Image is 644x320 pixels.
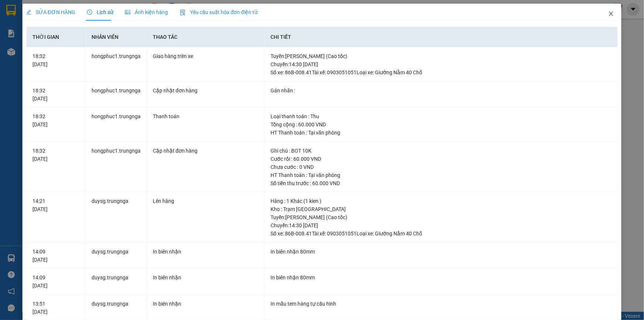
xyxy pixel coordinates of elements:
div: Hàng : 1 Khác (1 kien ) [271,197,612,205]
div: 14:09 [DATE] [32,248,79,264]
div: 18:32 [DATE] [32,147,79,163]
div: 18:32 [DATE] [32,86,79,103]
div: Tổng cộng : 60.000 VND [271,120,612,129]
div: Cước rồi : 60.000 VND [271,155,612,163]
div: Số tiền thu trước : 60.000 VND [271,179,612,187]
div: 18:32 [DATE] [32,52,79,68]
div: Chưa cước : 0 VND [271,163,612,171]
button: Close [601,4,621,24]
td: hongphuc1.trungnga [86,47,147,82]
div: Kho : Trạm [GEOGRAPHIC_DATA] [271,205,612,213]
span: edit [26,10,31,15]
div: Gán nhãn : [271,86,612,95]
div: Cập nhật đơn hàng [153,86,258,95]
td: hongphuc1.trungnga [86,82,147,108]
td: duysg.trungnga [86,243,147,269]
div: Ghi chú : BOT 10K [271,147,612,155]
span: clock-circle [87,10,92,15]
td: hongphuc1.trungnga [86,142,147,193]
div: In mẫu tem hàng tự cấu hình [271,300,612,308]
span: Lịch sử [87,9,113,15]
img: icon [180,10,186,16]
span: SỬA ĐƠN HÀNG [26,9,75,15]
td: hongphuc1.trungnga [86,108,147,142]
div: Cập nhật đơn hàng [153,147,258,155]
th: Thời gian [27,27,86,47]
div: In biên nhận [153,300,258,308]
div: Tuyến : [PERSON_NAME] (Cao tốc) Chuyến: 14:30 [DATE] Số xe: 86B-008.41 Tài xế: 0903051051 Loại xe... [271,52,612,76]
th: Nhân viên [86,27,147,47]
div: Thanh toán [153,112,258,120]
div: In biên nhận [153,248,258,256]
div: HT Thanh toán : Tại văn phòng [271,129,612,137]
div: Lên hàng [153,197,258,205]
div: 18:32 [DATE] [32,112,79,129]
div: HT Thanh toán : Tại văn phòng [271,171,612,179]
div: Giao hàng trên xe [153,52,258,60]
div: 14:09 [DATE] [32,273,79,290]
span: close [608,11,614,17]
th: Chi tiết [265,27,618,47]
div: 14:21 [DATE] [32,197,79,213]
div: Loại thanh toán : Thu [271,112,612,120]
div: In biên nhận 80mm [271,273,612,282]
div: 13:51 [DATE] [32,300,79,316]
th: Thao tác [147,27,265,47]
span: picture [125,10,130,15]
td: duysg.trungnga [86,269,147,295]
div: In biên nhận [153,273,258,282]
div: In biên nhận 80mm [271,248,612,256]
span: Ảnh kiện hàng [125,9,168,15]
div: Tuyến : [PERSON_NAME] (Cao tốc) Chuyến: 14:30 [DATE] Số xe: 86B-008.41 Tài xế: 0903051051 Loại xe... [271,213,612,238]
span: Yêu cầu xuất hóa đơn điện tử [180,9,258,15]
td: duysg.trungnga [86,192,147,243]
